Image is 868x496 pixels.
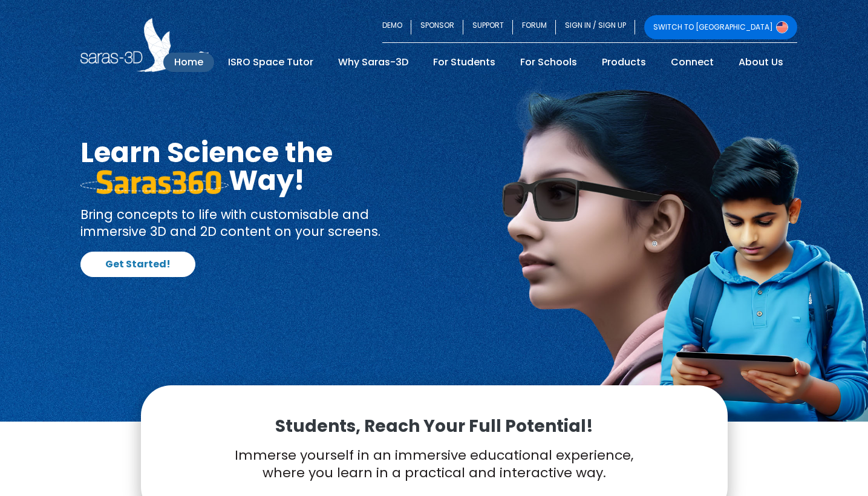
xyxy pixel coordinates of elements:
[644,15,797,39] a: SWITCH TO [GEOGRAPHIC_DATA]
[217,53,324,72] a: ISRO Space Tutor
[513,15,556,39] a: FORUM
[509,53,588,72] a: For Schools
[171,416,697,437] p: Students, Reach Your Full Potential!
[80,252,195,277] a: Get Started!
[163,53,214,72] a: Home
[382,15,411,39] a: DEMO
[728,53,794,72] a: About Us
[171,447,697,481] p: Immerse yourself in an immersive educational experience, where you learn in a practical and inter...
[556,15,635,39] a: SIGN IN / SIGN UP
[660,53,725,72] a: Connect
[776,21,788,33] img: Switch to USA
[80,206,425,240] p: Bring concepts to life with customisable and immersive 3D and 2D content on your screens.
[591,53,657,72] a: Products
[80,18,209,72] img: Saras 3D
[411,15,463,39] a: SPONSOR
[80,139,425,194] h1: Learn Science the Way!
[463,15,513,39] a: SUPPORT
[80,170,229,194] img: saras 360
[422,53,506,72] a: For Students
[327,53,419,72] a: Why Saras-3D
